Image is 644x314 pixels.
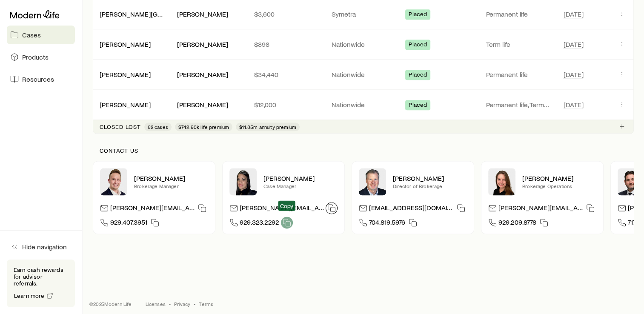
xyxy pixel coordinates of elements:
[100,100,151,109] div: [PERSON_NAME]
[194,300,195,307] span: •
[134,183,208,189] p: Brokerage Manager
[100,40,151,49] div: [PERSON_NAME]
[134,174,208,183] p: [PERSON_NAME]
[563,100,583,109] span: [DATE]
[332,10,395,18] p: Symetra
[14,293,45,299] span: Learn more
[7,70,75,88] a: Resources
[22,243,67,251] span: Hide navigation
[199,300,213,307] a: Terms
[254,70,318,79] p: $34,440
[254,40,318,49] p: $898
[369,218,405,229] span: 704.819.5976
[100,70,151,78] a: [PERSON_NAME]
[263,174,338,183] p: [PERSON_NAME]
[393,174,467,183] p: [PERSON_NAME]
[254,10,318,18] p: $3,600
[7,237,75,256] button: Hide navigation
[522,174,596,183] p: [PERSON_NAME]
[332,40,395,49] p: Nationwide
[7,26,75,44] a: Cases
[563,40,583,49] span: [DATE]
[369,203,453,215] p: [EMAIL_ADDRESS][DOMAIN_NAME]
[486,70,550,79] p: Permanent life
[488,168,515,195] img: Ellen Wall
[100,10,163,19] div: [PERSON_NAME][GEOGRAPHIC_DATA]
[332,100,395,109] p: Nationwide
[89,300,132,307] p: © 2025 Modern Life
[110,218,147,229] span: 929.407.3951
[563,70,583,79] span: [DATE]
[229,168,257,195] img: Elana Hasten
[7,260,75,307] div: Earn cash rewards for advisor referrals.Learn more
[409,41,427,50] span: Placed
[169,300,171,307] span: •
[486,100,550,109] p: Permanent life, Term life
[409,101,427,110] span: Placed
[332,70,395,79] p: Nationwide
[100,70,151,79] div: [PERSON_NAME]
[486,10,550,18] p: Permanent life
[240,218,279,229] span: 929.323.2292
[178,123,229,130] span: $742.90k life premium
[100,40,151,48] a: [PERSON_NAME]
[263,183,338,189] p: Case Manager
[22,53,49,61] span: Products
[393,183,467,189] p: Director of Brokerage
[498,218,536,229] span: 929.209.8778
[240,203,324,215] p: [PERSON_NAME][EMAIL_ADDRESS][DOMAIN_NAME]
[409,11,427,20] span: Placed
[14,266,68,287] p: Earn cash rewards for advisor referrals.
[100,100,151,108] a: [PERSON_NAME]
[100,168,127,195] img: Derek Wakefield
[522,183,596,189] p: Brokerage Operations
[110,203,195,215] p: [PERSON_NAME][EMAIL_ADDRESS][DOMAIN_NAME]
[146,300,166,307] a: Licenses
[148,123,168,130] span: 62 cases
[100,10,215,18] a: [PERSON_NAME][GEOGRAPHIC_DATA]
[174,300,190,307] a: Privacy
[22,75,54,83] span: Resources
[100,147,627,154] p: Contact us
[359,168,386,195] img: Trey Wall
[486,40,550,49] p: Term life
[100,123,141,130] p: Closed lost
[177,70,228,79] div: [PERSON_NAME]
[177,10,228,19] div: [PERSON_NAME]
[409,71,427,80] span: Placed
[498,203,583,215] p: [PERSON_NAME][EMAIL_ADDRESS][DOMAIN_NAME]
[22,31,41,39] span: Cases
[239,123,296,130] span: $11.85m annuity premium
[177,40,228,49] div: [PERSON_NAME]
[7,48,75,66] a: Products
[563,10,583,18] span: [DATE]
[177,100,228,109] div: [PERSON_NAME]
[254,100,318,109] p: $12,000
